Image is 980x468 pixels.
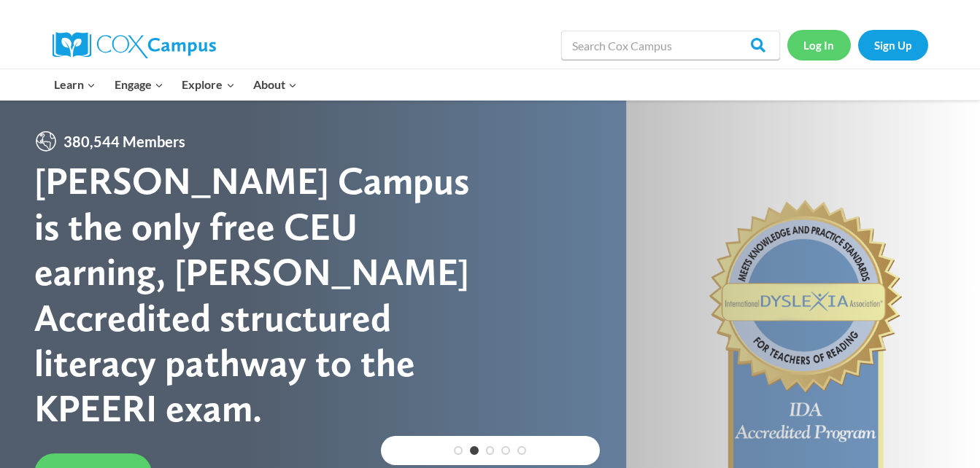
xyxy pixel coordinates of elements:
img: Cox Campus [53,32,216,58]
button: Child menu of Learn [45,69,106,100]
div: [PERSON_NAME] Campus is the only free CEU earning, [PERSON_NAME] Accredited structured literacy p... [34,158,490,431]
button: Child menu of About [244,69,306,100]
button: Child menu of Explore [173,69,244,100]
nav: Primary Navigation [45,69,306,100]
a: Sign Up [858,30,928,60]
a: Log In [787,30,851,60]
input: Search Cox Campus [561,31,780,60]
span: 380,544 Members [58,130,191,153]
button: Child menu of Engage [105,69,173,100]
nav: Secondary Navigation [787,30,928,60]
